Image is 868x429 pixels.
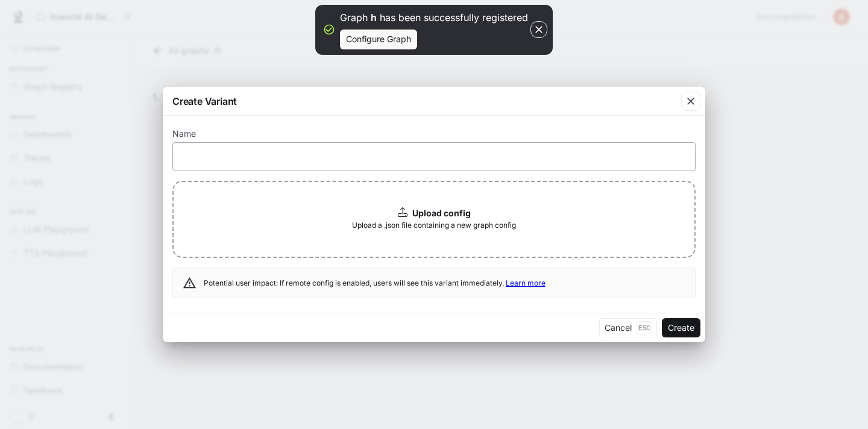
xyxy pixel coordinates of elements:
[637,321,652,334] p: Esc
[352,219,516,231] span: Upload a .json file containing a new graph config
[340,10,528,25] p: Graph has been successfully registered
[340,30,417,49] button: Configure Graph
[172,130,196,138] p: Name
[371,11,377,23] p: h
[172,94,237,108] p: Create Variant
[412,208,471,218] b: Upload config
[204,278,546,287] span: Potential user impact: If remote config is enabled, users will see this variant immediately.
[599,318,657,337] button: CancelEsc
[662,318,700,337] button: Create
[506,278,546,287] a: Learn more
